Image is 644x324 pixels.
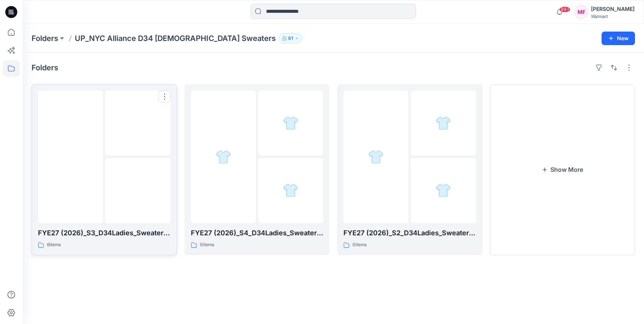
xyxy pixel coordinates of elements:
[559,6,570,12] span: 99+
[435,183,451,198] img: folder 3
[216,149,231,165] img: folder 1
[591,5,635,14] div: [PERSON_NAME]
[279,33,302,44] button: 61
[435,115,451,131] img: folder 2
[75,33,276,44] p: UP_NYC Alliance D34 [DEMOGRAPHIC_DATA] Sweaters
[574,5,588,19] div: MF
[337,84,482,255] a: folder 1folder 2folder 3FYE27 (2026)_S2_D34Ladies_Sweaters_NYCA0items
[602,32,635,45] button: New
[288,34,293,42] p: 61
[352,241,367,249] p: 0 items
[591,14,635,19] div: Walmart
[47,241,61,249] p: 6 items
[32,63,58,72] h4: Folders
[184,84,330,255] a: folder 1folder 2folder 3FYE27 (2026)_S4_D34Ladies_Sweaters_NYCA0items
[368,149,384,165] img: folder 1
[200,241,214,249] p: 0 items
[490,84,635,255] button: Show More
[32,84,177,255] a: folder 1folder 2folder 3FYE27 (2026)_S3_D34Ladies_Sweaters_NYCA6items
[343,228,476,238] p: FYE27 (2026)_S2_D34Ladies_Sweaters_NYCA
[283,183,298,198] img: folder 3
[283,115,298,131] img: folder 2
[191,228,324,238] p: FYE27 (2026)_S4_D34Ladies_Sweaters_NYCA
[38,228,171,238] p: FYE27 (2026)_S3_D34Ladies_Sweaters_NYCA
[32,33,58,44] a: Folders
